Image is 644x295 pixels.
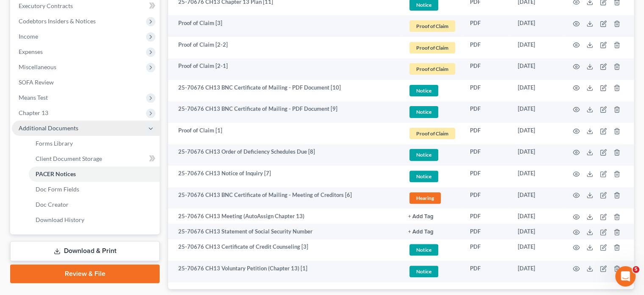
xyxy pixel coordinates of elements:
[463,101,511,123] td: PDF
[19,2,73,9] span: Executory Contracts
[511,59,563,80] td: [DATE]
[408,264,456,278] a: Notice
[168,37,401,59] td: Proof of Claim [2-2]
[511,144,563,166] td: [DATE]
[408,229,434,235] button: + Add Tag
[408,191,456,205] a: Hearing
[29,182,160,197] a: Doc Form Fields
[409,20,455,32] span: Proof of Claim
[408,214,434,219] button: + Add Tag
[633,266,639,273] span: 5
[463,224,511,239] td: PDF
[409,106,438,118] span: Notice
[168,224,401,239] td: 25-70676 CH13 Statement of Social Security Number
[511,224,563,239] td: [DATE]
[19,124,78,132] span: Additional Documents
[36,155,102,162] span: Client Document Storage
[408,84,456,98] a: Notice
[463,239,511,261] td: PDF
[409,266,438,277] span: Notice
[36,140,73,147] span: Forms Library
[511,37,563,59] td: [DATE]
[36,170,76,177] span: PACER Notices
[36,201,69,208] span: Doc Creator
[29,136,160,151] a: Forms Library
[168,15,401,37] td: Proof of Claim [3]
[36,185,79,193] span: Doc Form Fields
[408,62,456,76] a: Proof of Claim
[29,166,160,182] a: PACER Notices
[511,15,563,37] td: [DATE]
[511,261,563,282] td: [DATE]
[19,17,96,25] span: Codebtors Insiders & Notices
[168,208,401,224] td: 25-70676 CH13 Meeting (AutoAssign Chapter 13)
[511,166,563,187] td: [DATE]
[408,41,456,55] a: Proof of Claim
[511,101,563,123] td: [DATE]
[463,123,511,144] td: PDF
[168,144,401,166] td: 25-70676 CH13 Order of Deficiency Schedules Due [8]
[10,264,160,283] a: Review & File
[10,241,160,261] a: Download & Print
[168,59,401,80] td: Proof of Claim [2-1]
[409,149,438,160] span: Notice
[29,151,160,166] a: Client Document Storage
[409,244,438,256] span: Notice
[19,109,48,116] span: Chapter 13
[463,144,511,166] td: PDF
[511,208,563,224] td: [DATE]
[463,37,511,59] td: PDF
[19,79,54,86] span: SOFA Review
[36,216,84,223] span: Download History
[511,239,563,261] td: [DATE]
[409,42,455,53] span: Proof of Claim
[409,85,438,96] span: Notice
[19,94,48,101] span: Means Test
[409,128,455,139] span: Proof of Claim
[168,261,401,282] td: 25-70676 CH13 Voluntary Petition (Chapter 13) [1]
[409,192,441,204] span: Hearing
[408,148,456,162] a: Notice
[408,228,456,236] a: + Add Tag
[168,239,401,261] td: 25-70676 CH13 Certificate of Credit Counseling [3]
[168,187,401,209] td: 25-70676 CH13 BNC Certificate of Mailing - Meeting of Creditors [6]
[408,169,456,183] a: Notice
[408,126,456,140] a: Proof of Claim
[463,166,511,187] td: PDF
[409,63,455,75] span: Proof of Claim
[511,80,563,101] td: [DATE]
[408,19,456,33] a: Proof of Claim
[463,208,511,224] td: PDF
[408,212,456,220] a: + Add Tag
[463,15,511,37] td: PDF
[409,171,438,182] span: Notice
[511,123,563,144] td: [DATE]
[168,80,401,101] td: 25-70676 CH13 BNC Certificate of Mailing - PDF Document [10]
[511,187,563,209] td: [DATE]
[463,59,511,80] td: PDF
[463,187,511,209] td: PDF
[168,101,401,123] td: 25-70676 CH13 BNC Certificate of Mailing - PDF Document [9]
[19,63,56,70] span: Miscellaneous
[615,266,636,287] iframe: Intercom live chat
[168,166,401,187] td: 25-70676 CH13 Notice of Inquiry [7]
[29,212,160,228] a: Download History
[19,48,43,55] span: Expenses
[408,243,456,257] a: Notice
[29,197,160,212] a: Doc Creator
[408,105,456,119] a: Notice
[19,33,38,40] span: Income
[168,123,401,144] td: Proof of Claim [1]
[463,80,511,101] td: PDF
[463,261,511,282] td: PDF
[12,75,160,90] a: SOFA Review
